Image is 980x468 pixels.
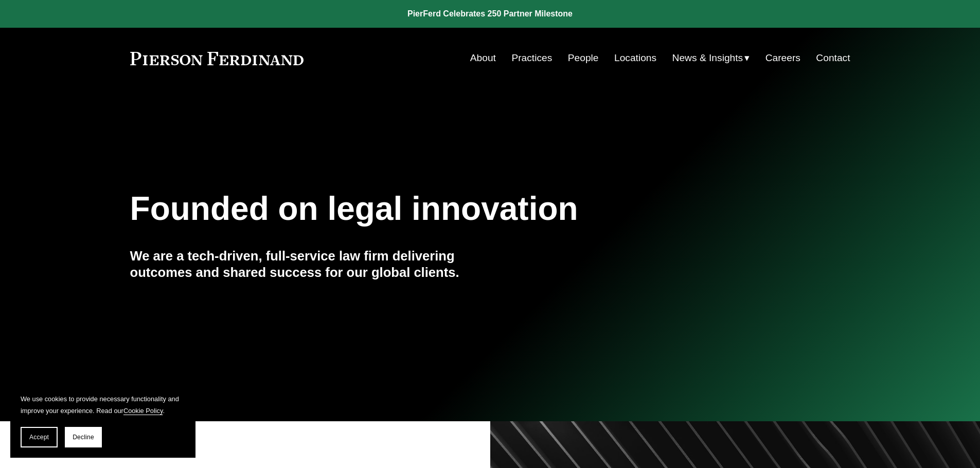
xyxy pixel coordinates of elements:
[21,427,58,447] button: Accept
[614,48,656,68] a: Locations
[130,248,490,281] h4: We are a tech-driven, full-service law firm delivering outcomes and shared success for our global...
[73,434,94,441] span: Decline
[10,383,195,458] section: Cookie banner
[672,49,743,67] span: News & Insights
[511,48,552,68] a: Practices
[672,48,750,68] a: folder dropdown
[470,48,496,68] a: About
[568,48,599,68] a: People
[21,393,185,417] p: We use cookies to provide necessary functionality and improve your experience. Read our .
[29,434,49,441] span: Accept
[816,48,850,68] a: Contact
[65,427,102,447] button: Decline
[765,48,800,68] a: Careers
[130,190,730,228] h1: Founded on legal innovation
[123,407,163,415] a: Cookie Policy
